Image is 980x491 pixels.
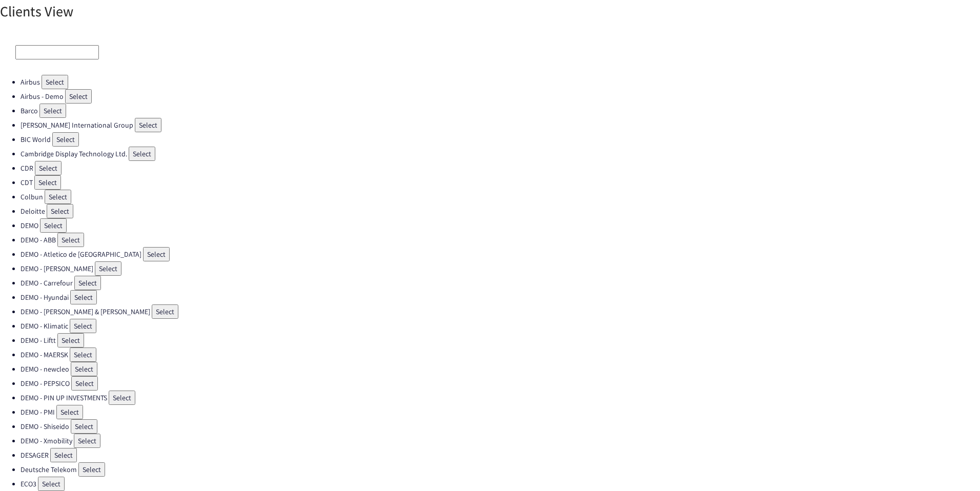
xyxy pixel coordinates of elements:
[21,233,980,247] li: DEMO - ABB
[21,147,980,161] li: Cambridge Display Technology Ltd.
[74,434,100,448] button: Select
[21,391,980,405] li: DEMO - PIN UP INVESTMENTS
[129,147,155,161] button: Select
[70,347,96,362] button: Select
[21,362,980,376] li: DEMO - newcleo
[42,75,68,89] button: Select
[21,290,980,304] li: DEMO - Hyundai
[47,204,73,218] button: Select
[78,462,105,477] button: Select
[57,333,84,347] button: Select
[45,190,71,204] button: Select
[152,304,178,319] button: Select
[929,442,980,491] iframe: Chat Widget
[21,477,980,491] li: ECO3
[21,104,980,118] li: Barco
[143,247,170,261] button: Select
[21,376,980,391] li: DEMO - PEPSICO
[71,376,98,391] button: Select
[21,304,980,319] li: DEMO - [PERSON_NAME] & [PERSON_NAME]
[21,204,980,218] li: Deloitte
[21,75,980,89] li: Airbus
[21,419,980,434] li: DEMO - Shiseido
[70,290,97,304] button: Select
[21,333,980,347] li: DEMO - Liftt
[135,118,161,132] button: Select
[21,190,980,204] li: Colbun
[21,405,980,419] li: DEMO - PMI
[56,405,83,419] button: Select
[21,175,980,190] li: CDT
[21,89,980,104] li: Airbus - Demo
[21,448,980,462] li: DESAGER
[929,442,980,491] div: Widget de chat
[71,362,97,376] button: Select
[21,434,980,448] li: DEMO - Xmobility
[21,347,980,362] li: DEMO - MAERSK
[65,89,92,104] button: Select
[74,276,101,290] button: Select
[21,132,980,147] li: BIC World
[95,261,121,276] button: Select
[50,448,77,462] button: Select
[35,161,62,175] button: Select
[21,319,980,333] li: DEMO - Klimatic
[109,391,135,405] button: Select
[21,118,980,132] li: [PERSON_NAME] International Group
[21,276,980,290] li: DEMO - Carrefour
[34,175,61,190] button: Select
[70,319,96,333] button: Select
[21,161,980,175] li: CDR
[38,477,65,491] button: Select
[21,218,980,233] li: DEMO
[21,247,980,261] li: DEMO - Atletico de [GEOGRAPHIC_DATA]
[40,218,67,233] button: Select
[57,233,84,247] button: Select
[21,261,980,276] li: DEMO - [PERSON_NAME]
[71,419,97,434] button: Select
[39,104,66,118] button: Select
[21,462,980,477] li: Deutsche Telekom
[52,132,79,147] button: Select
